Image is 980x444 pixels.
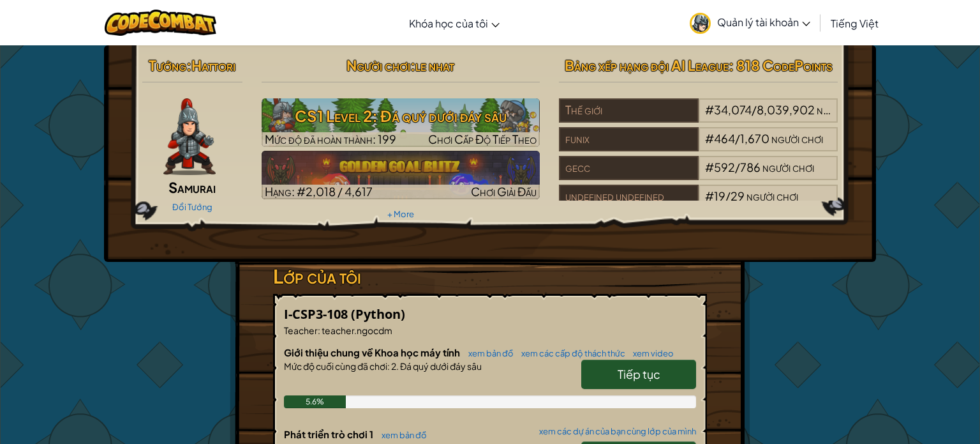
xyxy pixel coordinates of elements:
[284,428,375,440] span: Phát triển trò chơi 1
[757,102,815,117] span: 8,039,902
[714,131,735,146] span: 464
[618,367,660,381] span: Tiếp tục
[168,178,216,196] span: Samurai
[731,188,745,203] span: 29
[409,17,488,30] span: Khóa học của tôi
[559,185,698,209] div: undefined undefined
[262,102,540,130] h3: CS1 Level 2: Đá quý dưới đáy sâu
[559,197,838,211] a: undefined undefined#19/29người chơi
[186,56,191,74] span: :
[284,346,462,358] span: Giới thiệu chung về Khoa học máy tính
[746,188,798,203] span: người chơi
[559,127,698,151] div: funix
[717,15,810,29] span: Quản lý tài khoản
[740,131,769,146] span: 1,670
[690,13,711,34] img: avatar
[714,188,725,203] span: 19
[705,131,714,146] span: #
[824,6,885,40] a: Tiếng Việt
[284,325,318,336] span: Teacher
[559,139,838,154] a: funix#464/1,670người chơi
[559,111,838,125] a: Thế giới#34,074/8,039,902người chơi
[735,160,740,174] span: /
[705,102,714,117] span: #
[387,209,414,219] a: + More
[284,360,387,372] span: Mức độ cuối cùng đã chơi
[284,395,346,408] div: 5.6%
[533,427,696,436] a: xem các dự án của bạn cùng lớp của mình
[410,56,415,74] span: :
[471,184,537,199] span: Chơi Giải Đấu
[515,348,625,358] a: xem các cấp độ thách thức
[284,305,351,323] span: I-CSP3-108
[403,6,506,40] a: Khóa học của tôi
[735,131,740,146] span: /
[318,325,320,336] span: :
[105,10,216,36] img: CodeCombat logo
[415,56,454,74] span: le nhat
[149,56,186,74] span: Tướng
[705,160,714,174] span: #
[320,325,392,336] span: teacher.ngocdm
[729,56,833,74] span: : 818 CodePoints
[346,56,410,74] span: Người chơi
[683,3,817,43] a: Quản lý tài khoản
[705,188,714,203] span: #
[762,160,814,174] span: người chơi
[273,262,707,291] h3: Lớp của tôi
[172,202,212,212] a: Đổi Tướng
[771,131,823,146] span: người chơi
[351,305,405,323] span: (Python)
[387,360,390,372] span: :
[752,102,757,117] span: /
[462,348,514,358] a: xem bản đồ
[399,360,482,372] span: Đá quý dưới đáy sâu
[262,151,540,199] a: Hạng: #2,018 / 4,617Chơi Giải Đấu
[714,102,752,117] span: 34,074
[390,360,399,372] span: 2.
[714,160,735,174] span: 592
[817,102,868,117] span: người chơi
[262,151,540,199] img: Golden Goal
[559,156,698,180] div: gecc
[265,132,396,146] span: Mức độ đã hoàn thành: 199
[428,132,537,146] span: Chơi Cấp Độ Tiếp Theo
[740,160,761,174] span: 786
[627,348,674,358] a: xem video
[559,98,698,123] div: Thế giới
[262,98,540,147] img: CS1 Level 2: Đá quý dưới đáy sâu
[191,56,235,74] span: Hattori
[725,188,731,203] span: /
[262,98,540,147] a: Chơi Cấp Độ Tiếp Theo
[265,184,373,199] span: Hạng: #2,018 / 4,617
[375,430,427,440] a: xem bản đồ
[831,17,879,30] span: Tiếng Việt
[565,56,729,74] span: Bảng xếp hạng đội AI League
[163,98,216,175] img: samurai.pose.png
[559,168,838,183] a: gecc#592/786người chơi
